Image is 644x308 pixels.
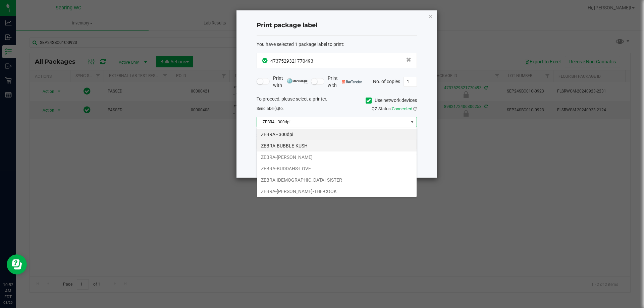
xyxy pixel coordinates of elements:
[273,75,308,89] span: Print with
[270,58,313,64] span: 4737529321770493
[328,75,362,89] span: Print with
[257,163,417,174] li: ZEBRA-BUDDAHS-LOVE
[392,106,412,111] span: Connected
[257,41,417,48] div: :
[257,186,417,197] li: ZEBRA-[PERSON_NAME]-THE-COOK
[257,129,417,140] li: ZEBRA - 300dpi
[257,140,417,151] li: ZEBRA-BUBBLE-KUSH
[287,78,308,83] img: mark_magic_cybra.png
[257,117,408,127] span: ZEBRA - 300dpi
[252,132,422,139] div: Select a label template.
[366,97,417,104] label: Use network devices
[257,21,417,30] h4: Print package label
[262,57,269,64] span: In Sync
[252,96,422,106] div: To proceed, please select a printer.
[373,78,400,84] span: No. of copies
[257,106,284,111] span: Send to:
[257,151,417,163] li: ZEBRA-[PERSON_NAME]
[372,106,417,111] span: QZ Status:
[257,42,343,47] span: You have selected 1 package label to print
[342,80,362,83] img: bartender.png
[257,174,417,186] li: ZEBRA-[DEMOGRAPHIC_DATA]-SISTER
[7,254,27,274] iframe: Resource center
[266,106,279,111] span: label(s)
